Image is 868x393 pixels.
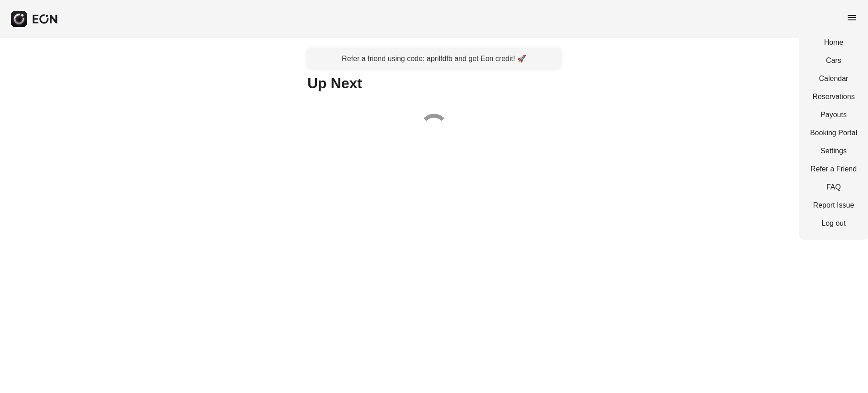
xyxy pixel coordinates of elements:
[810,73,857,84] a: Calendar
[846,12,857,23] span: menu
[810,91,857,102] a: Reservations
[810,128,857,138] a: Booking Portal
[810,109,857,120] a: Payouts
[810,182,857,193] a: FAQ
[307,78,561,89] h1: Up Next
[810,55,857,66] a: Cars
[810,200,857,211] a: Report Issue
[307,49,561,69] a: Refer a friend using code: aprilfdfb and get Eon credit! 🚀
[810,164,857,175] a: Refer a Friend
[810,218,857,229] a: Log out
[810,146,857,156] a: Settings
[810,37,857,48] a: Home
